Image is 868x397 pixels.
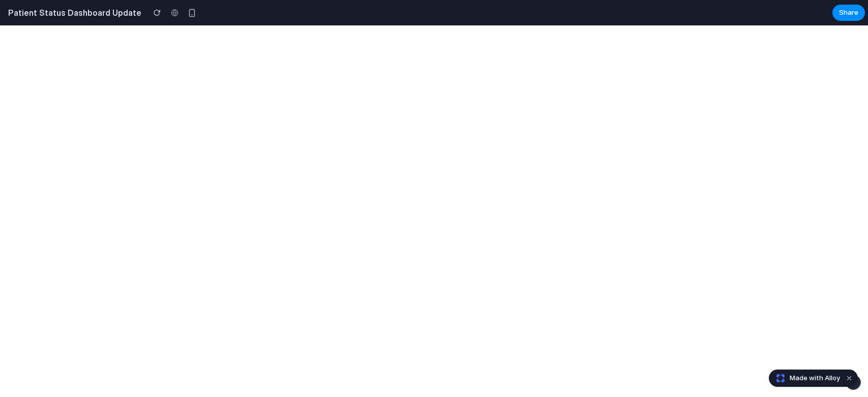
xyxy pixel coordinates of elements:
[839,8,858,18] span: Share
[843,372,855,384] button: Dismiss watermark
[832,5,865,21] button: Share
[4,7,141,19] h2: Patient Status Dashboard Update
[790,373,840,383] span: Made with Alloy
[769,373,841,383] a: Made with Alloy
